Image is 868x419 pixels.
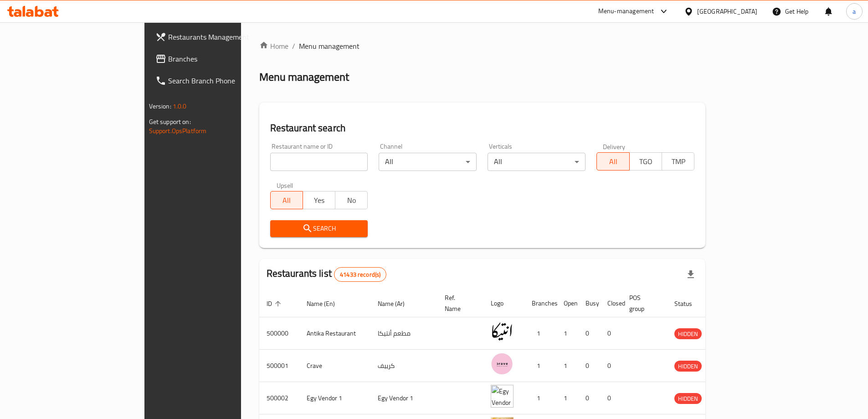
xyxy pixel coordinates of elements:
span: POS group [629,292,656,314]
a: Support.OpsPlatform [149,125,207,137]
td: Antika Restaurant [299,317,370,350]
button: Yes [303,191,335,209]
td: 1 [556,382,578,414]
button: TGO [629,152,662,171]
div: All [379,153,477,171]
span: Branches [168,53,282,64]
td: Egy Vendor 1 [299,382,370,414]
span: Restaurants Management [168,31,282,42]
span: Search Branch Phone [168,75,282,86]
td: كرييف [370,350,437,382]
button: Search [270,220,368,237]
div: Total records count [334,267,386,282]
span: HIDDEN [674,393,702,404]
th: Branches [524,290,556,317]
button: All [596,152,629,171]
h2: Menu management [259,70,349,84]
span: Name (Ar) [378,298,416,309]
td: مطعم أنتيكا [370,317,437,350]
span: Ref. Name [445,292,473,314]
a: Branches [148,48,289,70]
a: Restaurants Management [148,26,289,48]
h2: Restaurant search [270,121,695,135]
div: HIDDEN [674,361,702,372]
span: All [601,155,626,168]
span: 41433 record(s) [334,270,386,279]
span: Name (En) [307,298,347,309]
th: Logo [483,290,524,317]
td: 0 [578,317,600,350]
td: Egy Vendor 1 [370,382,437,414]
button: TMP [662,152,694,171]
a: Search Branch Phone [148,70,289,92]
td: 1 [556,317,578,350]
img: Antika Restaurant [491,320,514,343]
button: No [335,191,368,209]
td: 1 [524,317,556,350]
span: Version: [149,100,171,112]
span: Yes [307,194,332,207]
span: Menu management [299,41,360,52]
th: Open [556,290,578,317]
span: HIDDEN [674,329,702,339]
label: Delivery [603,143,626,150]
div: Export file [680,264,702,285]
span: Get support on: [149,116,191,128]
th: Busy [578,290,600,317]
td: 0 [600,317,622,350]
span: 1.0.0 [173,100,187,112]
span: ID [267,298,284,309]
div: HIDDEN [674,393,702,404]
img: Egy Vendor 1 [491,385,514,408]
td: 0 [578,350,600,382]
th: Closed [600,290,622,317]
span: a [853,6,856,16]
td: 0 [600,382,622,414]
li: / [292,41,295,52]
div: All [488,153,586,171]
div: [GEOGRAPHIC_DATA] [697,6,757,16]
span: Status [674,298,704,309]
label: Upsell [277,182,293,188]
input: Search for restaurant name or ID.. [270,153,368,171]
td: 1 [524,382,556,414]
span: HIDDEN [674,361,702,372]
nav: breadcrumb [259,41,706,52]
td: 0 [600,350,622,382]
span: Search [277,223,361,234]
img: Crave [491,352,514,375]
span: TGO [633,155,658,168]
span: All [274,194,299,207]
td: 1 [556,350,578,382]
span: TMP [666,155,691,168]
span: No [339,194,364,207]
td: 1 [524,350,556,382]
div: Menu-management [598,6,654,17]
h2: Restaurants list [267,267,387,282]
td: Crave [299,350,370,382]
td: 0 [578,382,600,414]
button: All [270,191,303,209]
